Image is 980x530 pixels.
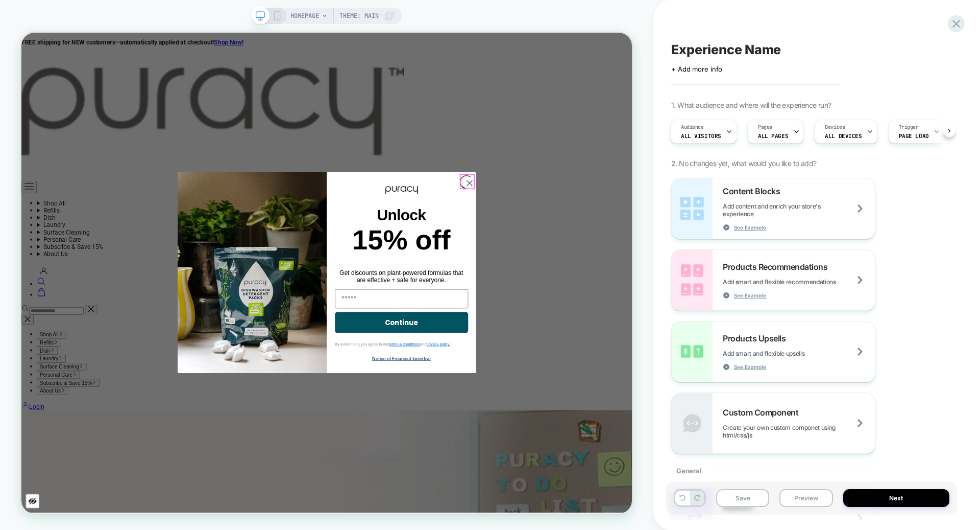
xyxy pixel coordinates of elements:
[481,201,532,219] img: Puracy
[671,101,831,109] span: 1. What audience and where will the experience run?
[758,124,772,131] span: Pages
[468,431,546,438] span: Notice of Financial Incentive
[779,489,832,507] button: Preview
[723,202,875,218] span: Add content and enrich your store's experience
[540,412,572,418] a: privacy policy.
[671,42,781,57] span: Experience Name
[418,412,572,418] span: By subscribing you agree to our and
[734,224,766,231] span: See Example
[843,489,950,507] button: Next
[468,429,546,439] a: Notice of Financial Incentive
[671,454,875,488] div: General
[899,124,919,131] span: Trigger
[723,424,875,439] span: Create your own custom componet using html/css/js
[489,412,531,418] a: terms & conditions
[825,124,845,131] span: Devices
[723,262,832,272] span: Products Recommendations
[584,190,602,208] button: Close dialog
[723,333,791,343] span: Products Upsells
[339,8,379,24] span: Theme: MAIN
[671,65,722,73] span: + Add more info
[825,132,862,140] span: ALL DEVICES
[734,363,766,371] span: See Example
[716,489,769,507] button: Save
[723,278,862,286] span: Add smart and flexible recommendations
[734,292,766,299] span: See Example
[474,232,539,254] span: Unlock
[723,186,785,196] span: Content Blocks
[899,132,929,140] span: Page Load
[671,159,816,168] span: 2. No changes yet, what would you like to add?
[290,8,319,24] span: HOMEPAGE
[723,407,803,418] span: Custom Component
[723,350,830,357] span: Add smart and flexible upsells
[418,373,596,400] button: Continue
[208,186,407,454] img: Fall Cozy Clean Haven
[681,132,721,140] span: All Visitors
[424,316,589,334] span: Get discounts on plant-powered formulas that are effective + safe for everyone.
[441,256,572,296] span: 15% off
[681,124,704,131] span: Audience
[758,132,788,140] span: ALL PAGES
[418,342,596,367] input: Email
